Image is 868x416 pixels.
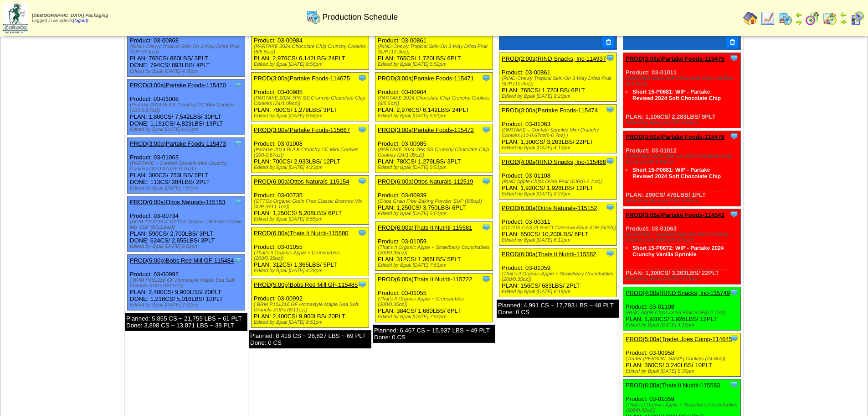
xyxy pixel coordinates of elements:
[805,11,820,26] img: calendarblend.gif
[502,94,616,99] div: Edited by Bpali [DATE] 8:20pm
[378,165,493,170] div: Edited by Bpali [DATE] 5:51pm
[322,12,398,22] span: Production Schedule
[626,55,724,62] a: PROD(3:00a)Partake Foods-115475
[234,256,243,265] img: Tooltip
[626,310,740,316] div: (RIND Apple Chips Dried Fruit SUP(6-2.7oz))
[32,13,108,18] span: [DEMOGRAPHIC_DATA] Packaging
[626,276,740,282] div: Edited by Bpali [DATE] 8:23pm
[482,74,491,83] img: Tooltip
[128,138,245,194] div: Product: 03-01063 PLAN: 300CS / 753LBS / 5PLT DONE: 113CS / 284LBS / 2PLT
[626,336,732,342] a: PROD(5:00a)Trader Joes Comp-114645
[373,325,495,343] div: Planned: 6,467 CS ~ 15,937 LBS ~ 49 PLT Done: 0 CS
[234,139,243,148] img: Tooltip
[626,402,740,413] div: (That's It Organic Apple + Strawberry Crunchables (200/0.35oz))
[378,296,493,307] div: (That's It Organic Apple + Crunchables (200/0.35oz))
[130,102,245,113] div: (Partake 2024 BULK Crunchy CC Mini Cookies (100-0.67oz))
[3,3,28,33] img: zoroco-logo-small.webp
[626,198,740,204] div: Edited by Bpali [DATE] 8:03pm
[128,21,245,77] div: Product: 03-00868 PLAN: 765CS / 860LBS / 3PLT DONE: 794CS / 893LBS / 4PLT
[626,290,730,296] a: PROD(4:00a)RIND Snacks, Inc-115749
[602,36,614,47] button: Delete Note
[502,237,616,243] div: Edited by Bpali [DATE] 6:12pm
[358,125,367,134] img: Tooltip
[502,225,616,231] div: (OTTOS CAS-2LB-6CT Cassava Flour SUP (6/2lb))
[822,11,837,26] img: calendarinout.gif
[378,113,493,119] div: Edited by Bpali [DATE] 5:51pm
[795,11,802,18] img: arrowleft.gif
[632,245,724,258] a: Short 15-P0672: WIP - Partake 2024 Crunchy Vanilla Sprinkle
[606,249,615,258] img: Tooltip
[482,125,491,134] img: Tooltip
[502,107,598,114] a: PROD(3:00a)Partake Foods-115474
[358,228,367,237] img: Tooltip
[254,126,350,133] a: PROD(3:00a)Partake Foods-115667
[497,300,619,318] div: Planned: 4,991 CS ~ 17,793 LBS ~ 48 PLT Done: 0 CS
[626,120,740,126] div: Edited by Bpali [DATE] 8:02pm
[254,147,369,158] div: (Partake 2024 BULK Crunchy CC Mini Cookies (100-0.67oz))
[606,53,615,63] img: Tooltip
[502,55,606,62] a: PROD(2:00a)RIND Snacks, Inc-114937
[249,330,371,348] div: Planned: 8,418 CS ~ 26,827 LBS ~ 69 PLT Done: 0 CS
[252,227,369,276] div: Product: 03-01055 PLAN: 312CS / 1,365LBS / 5PLT
[606,157,615,166] img: Tooltip
[128,255,245,311] div: Product: 03-00992 PLAN: 2,400CS / 9,900LBS / 20PLT DONE: 1,216CS / 5,016LBS / 10PLT
[502,127,616,138] div: (PARTAKE – Confetti Sprinkle Mini Crunchy Cookies (10-0.67oz/6-6.7oz) )
[254,113,369,119] div: Edited by Bpali [DATE] 8:56pm
[632,89,721,101] a: Short 15-P0681: WIP - Partake Revised 2024 Soft Chocolate Chip
[130,199,226,205] a: PROD(6:00a)Ottos Naturals-115153
[626,356,740,362] div: (Trader [PERSON_NAME] Cookies (24-6oz))
[726,36,738,47] button: Delete Note
[378,147,493,158] div: (PARTAKE 2024 3PK SS Crunchy Chocolate Chip Cookies (24/1.09oz))
[623,53,741,128] div: Product: 03-01011 PLAN: 1,106CS / 2,283LBS / 9PLT
[778,11,792,26] img: calendarprod.gif
[840,18,847,26] img: arrowright.gif
[482,177,491,186] img: Tooltip
[729,334,739,343] img: Tooltip
[254,165,369,170] div: Edited by Bpali [DATE] 4:23pm
[499,104,617,153] div: Product: 03-01063 PLAN: 1,300CS / 3,263LBS / 22PLT
[482,274,491,284] img: Tooltip
[623,209,741,284] div: Product: 03-01063 PLAN: 1,300CS / 3,263LBS / 22PLT
[252,124,369,173] div: Product: 03-01008 PLAN: 700CS / 2,933LBS / 12PLT
[378,126,474,133] a: PROD(3:00a)Partake Foods-115472
[254,62,369,67] div: Edited by Bpali [DATE] 8:56pm
[626,382,720,389] a: PROD(6:00a)Thats It Nutriti-115583
[254,250,369,261] div: (That's It Organic Apple + Crunchables (200/0.35oz))
[502,191,616,197] div: Edited by Bpali [DATE] 8:27pm
[795,18,802,26] img: arrowright.gif
[502,158,606,165] a: PROD(4:00a)RIND Snacks, Inc-115486
[358,280,367,289] img: Tooltip
[254,75,350,82] a: PROD(3:00a)Partake Foods-114675
[378,199,493,204] div: (Ottos Grain Free Baking Powder SUP (6/8oz))
[502,251,596,258] a: PROD(6:00a)Thats It Nutriti-115582
[128,196,245,252] div: Product: 03-00734 PLAN: 590CS / 2,700LBS / 3PLT DONE: 624CS / 2,855LBS / 3PLT
[130,44,245,55] div: (RIND-Chewy Tropical Skin-On 3-Way Dried Fruit SUP (6-3oz))
[626,133,724,140] a: PROD(3:00a)Partake Foods-115476
[73,18,88,23] a: (logout)
[499,53,617,101] div: Product: 03-00861 PLAN: 765CS / 1,720LBS / 6PLT
[482,223,491,232] img: Tooltip
[130,127,245,132] div: Edited by Bpali [DATE] 6:52pm
[623,333,741,376] div: Product: 03-00958 PLAN: 360CS / 3,240LBS / 10PLT
[358,74,367,83] img: Tooltip
[502,145,616,151] div: Edited by Bpali [DATE] 4:13pm
[378,178,473,185] a: PROD(6:00a)Ottos Naturals-112519
[378,75,474,82] a: PROD(3:00a)Partake Foods-115471
[626,76,740,87] div: (PARTAKE-2024 Soft Chocolate Chip Cookies (6-5.5oz))
[254,199,369,210] div: (OTTOs Organic Grain Free Classic Brownie Mix SUP (6/11.1oz))
[502,179,616,184] div: (RIND Apple Chips Dried Fruit SUP(6-2.7oz))
[130,68,245,74] div: Edited by Bpali [DATE] 4:39pm
[375,222,493,271] div: Product: 03-01059 PLAN: 312CS / 1,365LBS / 5PLT
[626,154,740,165] div: (PARTAKE-2024 3PK SS Soft Chocolate Chip Cookies (24-1.09oz))
[234,197,243,206] img: Tooltip
[626,232,740,243] div: (PARTAKE – Confetti Sprinkle Mini Crunchy Cookies (10-0.67oz/6-6.7oz) )
[306,10,321,24] img: calendarprod.gif
[502,289,616,295] div: Edited by Bpali [DATE] 6:18pm
[378,276,472,283] a: PROD(6:00a)Thats It Nutriti-115722
[623,287,741,330] div: Product: 03-01108 PLAN: 1,920CS / 1,928LBS / 12PLT
[850,11,864,26] img: calendarcustomer.gif
[632,167,721,179] a: Short 15-P0681: WIP - Partake Revised 2024 Soft Chocolate Chip
[130,185,245,191] div: Edited by Bpali [DATE] 7:57pm
[128,79,245,135] div: Product: 03-01008 PLAN: 1,800CS / 7,542LBS / 30PLT DONE: 1,151CS / 4,823LBS / 19PLT
[626,211,724,218] a: PROD(3:05a)Partake Foods-114543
